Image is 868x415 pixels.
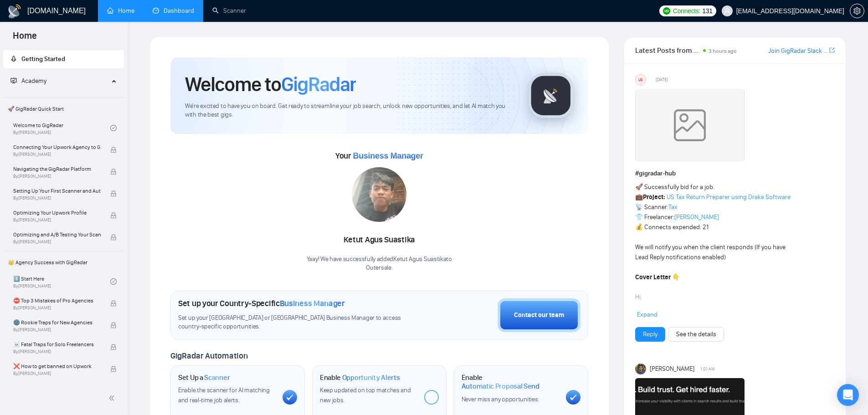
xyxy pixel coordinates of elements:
[635,364,646,374] img: Toby Fox-Mason
[850,4,864,18] button: setting
[13,272,110,292] a: 1️⃣ Start HereBy[PERSON_NAME]
[13,239,101,245] span: By [PERSON_NAME]
[643,193,665,201] strong: Project:
[13,152,101,157] span: By [PERSON_NAME]
[335,151,423,161] span: Your
[10,77,46,85] span: Academy
[13,362,101,371] span: ❌ How to get banned on Upwork
[676,329,716,339] a: See the details
[107,7,134,15] a: homeHome
[643,329,657,339] a: Reply
[668,327,724,342] button: See the details
[178,314,420,331] span: Set up your [GEOGRAPHIC_DATA] or [GEOGRAPHIC_DATA] Business Manager to access country-specific op...
[110,212,117,219] span: lock
[635,45,700,56] span: Latest Posts from the GigRadar Community
[4,100,123,118] span: 🚀 GigRadar Quick Start
[724,8,730,14] span: user
[3,50,124,68] li: Getting Started
[13,164,101,174] span: Navigating the GigRadar Platform
[212,7,246,15] a: searchScanner
[13,318,101,327] span: 🌚 Rookie Traps for New Agencies
[185,72,356,97] h1: Welcome to
[837,384,859,406] div: Open Intercom Messenger
[185,102,514,119] span: We're excited to have you on board. Get ready to streamline your job search, unlock new opportuni...
[7,4,22,19] img: logo
[829,46,835,55] a: export
[110,147,117,153] span: lock
[13,371,101,376] span: By [PERSON_NAME]
[307,255,452,272] div: Yaay! We have successfully added Ketut Agus Suastika to
[637,311,657,318] span: Expand
[110,169,117,175] span: lock
[13,340,101,349] span: ☠️ Fatal Traps for Solo Freelancers
[352,167,406,222] img: 1709025535266-WhatsApp%20Image%202024-02-27%20at%2016.49.57-2.jpeg
[709,48,737,54] span: 3 hours ago
[668,203,678,211] a: Tax
[13,296,101,305] span: ⛔ Top 3 Mistakes of Pro Agencies
[110,300,117,307] span: lock
[153,7,194,15] a: dashboardDashboard
[13,118,110,138] a: Welcome to GigRadarBy[PERSON_NAME]
[702,6,712,16] span: 131
[281,72,356,97] span: GigRadar
[10,56,17,62] span: rocket
[320,386,411,404] span: Keep updated on top matches and new jobs.
[667,193,791,201] a: US Tax Return Preparer using Drake Software
[4,253,123,272] span: 👑 Agency Success with GigRadar
[110,344,117,350] span: lock
[650,364,694,374] span: [PERSON_NAME]
[498,298,580,332] button: Contact our team
[462,395,539,403] span: Never miss any opportunities.
[21,55,65,63] span: Getting Started
[110,234,117,241] span: lock
[663,7,670,15] img: upwork-logo.png
[110,190,117,197] span: lock
[110,366,117,372] span: lock
[674,213,719,221] a: [PERSON_NAME]
[307,232,452,248] div: Ketut Agus Suastika
[13,143,101,152] span: Connecting Your Upwork Agency to GigRadar
[353,151,423,160] span: Business Manager
[110,322,117,328] span: lock
[110,278,117,285] span: check-circle
[342,373,400,382] span: Opportunity Alerts
[13,305,101,311] span: By [PERSON_NAME]
[178,386,270,404] span: Enable the scanner for AI matching and real-time job alerts.
[850,7,864,15] a: setting
[636,75,646,85] div: US
[204,373,230,382] span: Scanner
[13,217,101,223] span: By [PERSON_NAME]
[10,77,17,84] span: fund-projection-screen
[13,186,101,195] span: Setting Up Your First Scanner and Auto-Bidder
[13,195,101,201] span: By [PERSON_NAME]
[635,327,665,342] button: Reply
[635,273,680,281] strong: Cover Letter 👇
[320,373,400,382] h1: Enable
[13,208,101,217] span: Optimizing Your Upwork Profile
[170,351,247,361] span: GigRadar Automation
[700,365,715,373] span: 1:01 AM
[110,125,117,131] span: check-circle
[280,298,345,308] span: Business Manager
[13,327,101,333] span: By [PERSON_NAME]
[462,382,539,391] span: Automatic Proposal Send
[307,264,452,272] p: Outersale .
[829,46,835,54] span: export
[635,89,745,162] img: weqQh+iSagEgQAAAABJRU5ErkJggg==
[178,298,345,308] h1: Set up your Country-Specific
[850,7,864,15] span: setting
[656,76,668,84] span: [DATE]
[635,169,835,179] h1: # gigradar-hub
[528,73,574,118] img: gigradar-logo.png
[178,373,230,382] h1: Set Up a
[514,310,564,320] div: Contact our team
[768,46,827,56] a: Join GigRadar Slack Community
[21,77,46,85] span: Academy
[13,174,101,179] span: By [PERSON_NAME]
[5,29,44,48] span: Home
[13,349,101,354] span: By [PERSON_NAME]
[108,394,118,403] span: double-left
[673,6,700,16] span: Connects:
[13,230,101,239] span: Optimizing and A/B Testing Your Scanner for Better Results
[462,373,559,391] h1: Enable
